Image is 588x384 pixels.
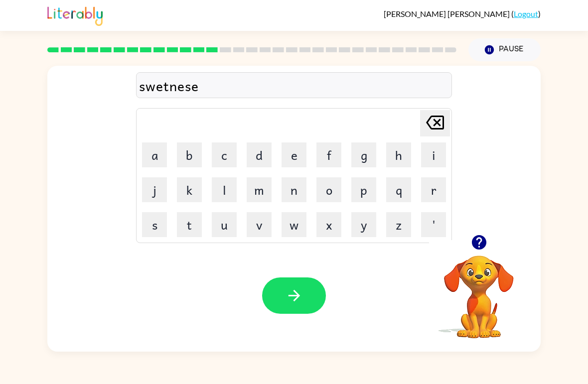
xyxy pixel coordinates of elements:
[421,177,446,202] button: r
[316,212,341,237] button: x
[384,9,541,18] div: ( )
[47,4,103,26] img: Literably
[212,142,237,167] button: c
[351,212,376,237] button: y
[421,212,446,237] button: '
[177,177,202,202] button: k
[177,142,202,167] button: b
[139,75,449,96] div: swetnese
[316,142,341,167] button: f
[142,212,167,237] button: s
[429,240,529,340] video: Your browser must support playing .mp4 files to use Literably. Please try using another browser.
[142,142,167,167] button: a
[351,177,376,202] button: p
[282,142,306,167] button: e
[386,142,411,167] button: h
[514,9,538,18] a: Logout
[247,177,272,202] button: m
[351,142,376,167] button: g
[282,177,306,202] button: n
[468,38,541,61] button: Pause
[177,212,202,237] button: t
[282,212,306,237] button: w
[421,142,446,167] button: i
[386,212,411,237] button: z
[142,177,167,202] button: j
[212,177,237,202] button: l
[212,212,237,237] button: u
[384,9,511,18] span: [PERSON_NAME] [PERSON_NAME]
[247,142,272,167] button: d
[386,177,411,202] button: q
[316,177,341,202] button: o
[247,212,272,237] button: v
